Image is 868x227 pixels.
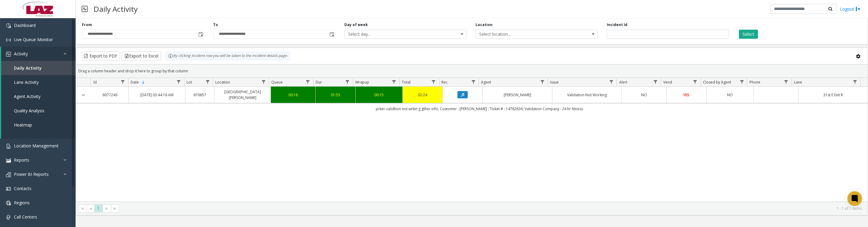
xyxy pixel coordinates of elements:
[14,200,30,206] span: Regions
[469,78,477,86] a: Rec. Filter Menu
[14,51,28,57] span: Activity
[215,80,230,85] span: Location
[14,157,29,163] span: Reports
[1,118,76,132] a: Heatmap
[6,158,11,163] img: 'icon'
[390,78,398,86] a: Wrapup Filter Menu
[344,22,368,28] label: Day of week
[840,6,860,12] a: Logout
[550,80,559,85] span: Issue
[14,22,36,28] span: Dashboard
[739,30,758,39] button: Select
[14,122,32,128] span: Heatmap
[6,23,11,28] img: 'icon'
[14,143,59,149] span: Location Management
[402,80,411,85] span: Total
[175,78,183,86] a: Date Filter Menu
[556,92,618,98] a: Validation Not Working
[652,78,660,86] a: Alert Filter Menu
[1,61,76,75] a: Daily Activity
[749,80,760,85] span: Phone
[197,30,204,38] span: Toggle popup
[343,78,352,86] a: Dur Filter Menu
[165,51,291,61] div: By clicking Incident row you will be taken to the incident details page.
[538,78,546,86] a: Agent Filter Menu
[304,78,312,86] a: Queue Filter Menu
[94,204,102,212] span: Page 1
[91,2,141,16] h3: Daily Activity
[203,78,212,86] a: Lot Filter Menu
[328,30,335,38] span: Toggle popup
[738,78,746,86] a: Closed by Agent Filter Menu
[359,92,399,98] a: 00:15
[683,92,689,97] span: YES
[213,22,218,28] label: To
[131,80,139,85] span: Date
[82,2,88,16] img: pageIcon
[626,92,663,98] a: NO
[6,52,11,57] img: 'icon'
[1,89,76,104] a: Agent Activity
[168,54,173,58] img: infoIcon.svg
[14,186,31,191] span: Contacts
[710,92,750,98] a: NO
[6,201,11,206] img: 'icon'
[141,80,146,85] span: Sortable
[607,22,627,28] label: Incident Id
[123,206,862,211] kendo-pager-info: 1 - 1 of 1 items
[619,80,627,85] span: Alert
[782,78,790,86] a: Phone Filter Menu
[345,30,442,38] span: Select day...
[316,80,322,85] span: Dur
[6,215,11,220] img: 'icon'
[476,30,573,38] span: Select location...
[1,47,76,61] a: Activity
[441,80,448,85] span: Rec.
[1,104,76,118] a: Quality Analysis
[91,103,868,114] td: prker validtion not wrkin g gther info; Customer : [PERSON_NAME] ; Ticket # : 14782636; Validatio...
[82,51,120,61] button: Export to PDF
[132,92,181,98] a: [DATE] 03:44:16 AM
[670,92,703,98] a: YES
[14,79,39,85] span: Lane Activity
[187,80,192,85] span: Lot
[6,38,11,42] img: 'icon'
[14,214,37,220] span: Call Centers
[486,92,548,98] a: [PERSON_NAME]
[122,51,161,61] button: Export to Excel
[271,80,283,85] span: Queue
[6,186,11,191] img: 'icon'
[275,92,312,98] a: 00:16
[663,80,672,85] span: Vend
[355,80,369,85] span: Wrapup
[691,78,699,86] a: Vend Filter Menu
[14,94,41,99] span: Agent Activity
[406,92,439,98] a: 02:24
[794,80,802,85] span: Lane
[1,75,76,89] a: Lane Activity
[119,78,127,86] a: Id Filter Menu
[14,65,42,71] span: Daily Activity
[607,78,615,86] a: Issue Filter Menu
[218,89,267,100] a: [GEOGRAPHIC_DATA][PERSON_NAME]
[76,78,868,202] div: Data table
[481,80,491,85] span: Agent
[856,6,860,12] img: logout
[703,80,731,85] span: Closed by Agent
[14,108,44,113] span: Quality Analysis
[82,22,92,28] label: From
[319,92,352,98] a: 01:53
[851,78,859,86] a: Lane Filter Menu
[259,78,268,86] a: Location Filter Menu
[76,93,91,97] a: Collapse Details
[476,22,493,28] label: Location
[93,80,97,85] span: Id
[727,92,733,97] span: NO
[95,92,125,98] a: 6077249
[6,172,11,177] img: 'icon'
[14,37,53,42] span: Live Queue Monitor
